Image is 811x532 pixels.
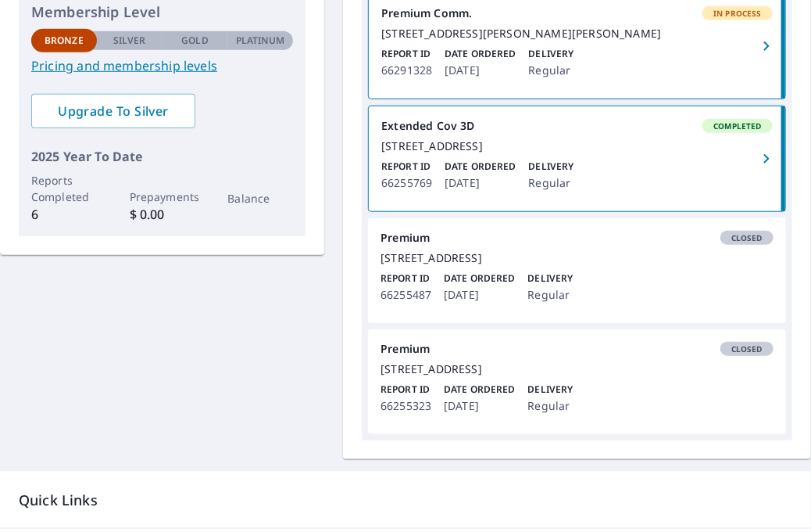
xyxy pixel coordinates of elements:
[380,231,773,245] div: Premium
[444,271,515,286] p: Date Ordered
[528,286,573,304] p: Regular
[381,61,432,80] p: 66291328
[31,172,97,205] p: Reports Completed
[227,190,293,207] p: Balance
[381,6,773,20] div: Premium Comm.
[31,56,293,75] a: Pricing and membership levels
[19,491,792,510] p: Quick Links
[368,218,786,323] a: PremiumClosed[STREET_ADDRESS]Report ID66255487Date Ordered[DATE]DeliveryRegular
[444,286,515,304] p: [DATE]
[380,251,773,265] div: [STREET_ADDRESS]
[381,160,432,174] p: Report ID
[444,383,515,397] p: Date Ordered
[528,271,573,286] p: Delivery
[381,27,773,41] div: [STREET_ADDRESS][PERSON_NAME][PERSON_NAME]
[722,343,772,354] span: Closed
[445,174,516,192] p: [DATE]
[369,106,785,211] a: Extended Cov 3DCompleted[STREET_ADDRESS]Report ID66255769Date Ordered[DATE]DeliveryRegular
[529,47,574,61] p: Delivery
[704,120,771,131] span: Completed
[445,61,516,80] p: [DATE]
[236,34,285,48] p: Platinum
[31,2,293,23] p: Membership Level
[529,61,574,80] p: Regular
[368,329,786,434] a: PremiumClosed[STREET_ADDRESS]Report ID66255323Date Ordered[DATE]DeliveryRegular
[380,342,773,356] div: Premium
[381,139,773,153] div: [STREET_ADDRESS]
[704,8,771,19] span: In Process
[130,205,195,224] p: $ 0.00
[31,205,97,224] p: 6
[130,189,195,205] p: Prepayments
[380,362,773,376] div: [STREET_ADDRESS]
[381,119,773,133] div: Extended Cov 3D
[380,397,431,415] p: 66255323
[529,174,574,192] p: Regular
[381,174,432,192] p: 66255769
[445,160,516,174] p: Date Ordered
[45,34,84,48] p: Bronze
[181,34,208,48] p: Gold
[31,94,195,128] a: Upgrade To Silver
[380,383,431,397] p: Report ID
[44,102,183,120] span: Upgrade To Silver
[445,47,516,61] p: Date Ordered
[722,232,772,243] span: Closed
[528,397,573,415] p: Regular
[444,397,515,415] p: [DATE]
[528,383,573,397] p: Delivery
[529,160,574,174] p: Delivery
[381,47,432,61] p: Report ID
[31,147,293,166] p: 2025 Year To Date
[113,34,146,48] p: Silver
[380,271,431,286] p: Report ID
[380,286,431,304] p: 66255487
